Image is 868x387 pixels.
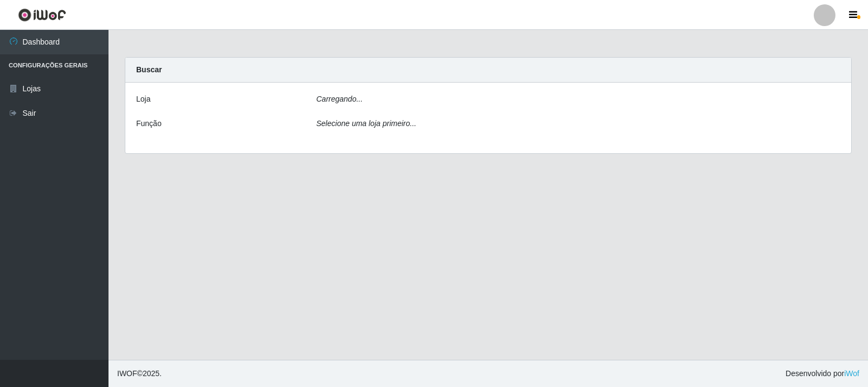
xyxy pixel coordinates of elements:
[117,368,162,379] span: © 2025 .
[786,368,859,379] span: Desenvolvido por
[136,93,150,105] label: Loja
[18,8,66,22] img: CoreUI Logo
[316,119,416,128] i: Selecione uma loja primeiro...
[316,95,363,103] i: Carregando...
[117,369,137,378] span: IWOF
[844,369,859,378] a: iWof
[136,118,162,129] label: Função
[136,65,162,74] strong: Buscar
